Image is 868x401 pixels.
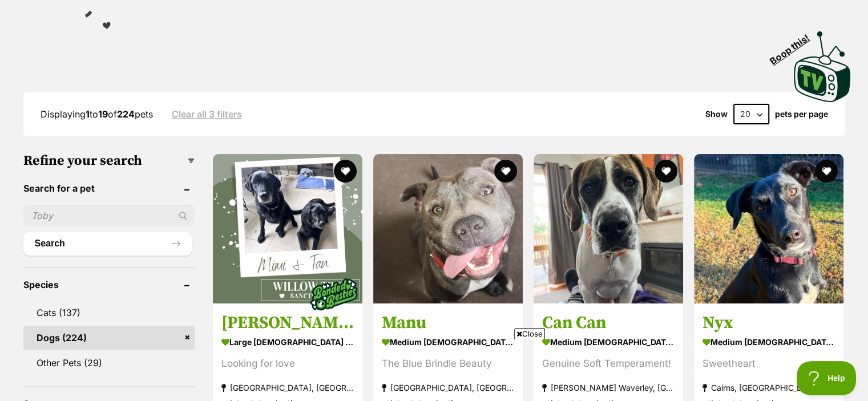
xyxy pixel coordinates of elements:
img: Manu - American Staffordshire Terrier Dog [373,154,523,303]
img: Can Can - Beagle x Bull Arab Dog [534,154,683,303]
a: Clear all 3 filters [172,109,242,119]
span: Boop this! [768,25,821,66]
span: Close [514,328,545,339]
h3: Manu [382,312,514,334]
label: pets per page [775,110,828,119]
img: Mimi - Labrador Retriever Dog [213,154,362,303]
img: PetRescue TV logo [794,31,851,102]
button: favourite [815,160,838,183]
a: Cats (137) [23,301,195,325]
strong: 224 [117,108,135,120]
strong: large [DEMOGRAPHIC_DATA] Dog [221,334,354,350]
input: Toby [23,205,195,226]
button: favourite [494,160,517,183]
iframe: Advertisement [158,344,711,395]
iframe: Help Scout Beacon - Open [797,361,857,395]
a: Boop this! [794,21,851,104]
span: Displaying to of pets [41,108,153,120]
button: favourite [655,160,677,183]
h3: Can Can [542,312,675,334]
div: Sweetheart [703,356,835,371]
button: Search [23,232,192,255]
header: Species [23,280,195,290]
strong: medium [DEMOGRAPHIC_DATA] Dog [703,334,835,350]
header: Search for a pet [23,183,195,193]
img: Nyx - Australian Kelpie Dog [694,154,843,303]
h3: [PERSON_NAME] [221,312,354,334]
h3: Refine your search [23,153,195,169]
span: Show [705,110,728,119]
strong: 1 [86,108,90,120]
h3: Nyx [703,312,835,334]
a: Other Pets (29) [23,351,195,375]
strong: medium [DEMOGRAPHIC_DATA] Dog [542,334,675,350]
strong: medium [DEMOGRAPHIC_DATA] Dog [382,334,514,350]
strong: Cairns, [GEOGRAPHIC_DATA] [703,380,835,395]
strong: 19 [98,108,108,120]
img: bonded besties [305,266,362,323]
button: favourite [334,160,357,183]
a: Dogs (224) [23,326,195,350]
